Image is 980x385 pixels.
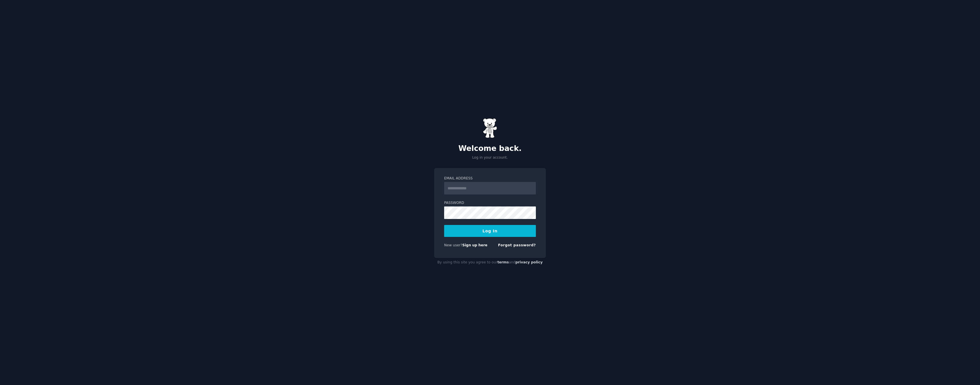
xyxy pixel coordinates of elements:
a: terms [497,260,509,264]
h2: Welcome back. [434,144,546,153]
label: Email Address [444,176,536,181]
button: Log In [444,225,536,237]
span: New user? [444,243,462,247]
p: Log in your account. [434,155,546,160]
a: Sign up here [462,243,487,247]
a: Forgot password? [498,243,536,247]
div: By using this site you agree to our and [434,258,546,267]
label: Password [444,200,536,206]
img: Gummy Bear [483,118,497,138]
a: privacy policy [515,260,543,264]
